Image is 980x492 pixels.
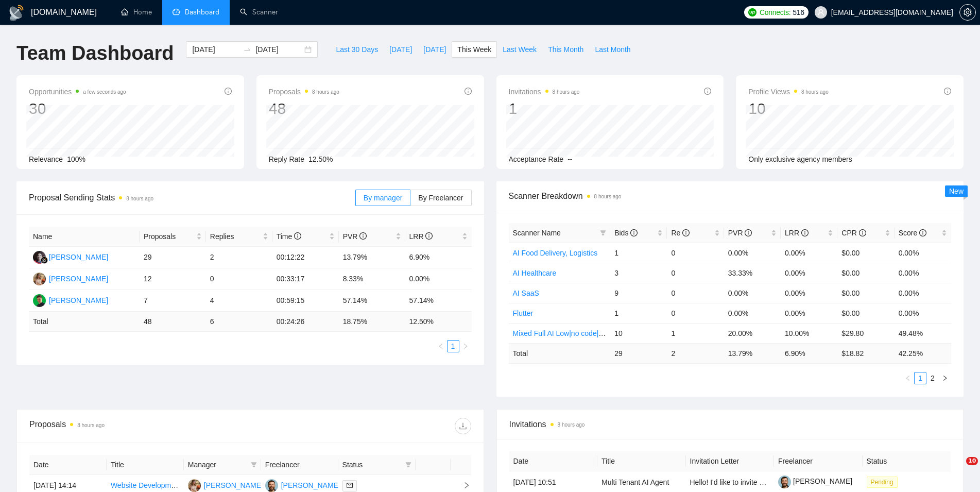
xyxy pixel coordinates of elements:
span: download [455,422,471,430]
span: Reply Rate [269,155,304,163]
span: filter [403,457,414,472]
td: 48 [140,312,206,332]
span: Dashboard [185,8,219,16]
img: VK [265,479,278,492]
span: filter [405,462,411,468]
td: 49.48% [895,323,951,343]
div: 10 [748,99,829,118]
span: Connects: [760,7,790,18]
button: Last Week [497,41,542,58]
a: Website Development with AI and Video Streaming Integration [111,481,310,489]
span: Last 30 Days [336,44,378,55]
span: This Month [548,44,583,55]
span: 10 [966,457,978,465]
span: left [438,343,444,349]
img: c1-JWQDXWEy3CnA6sRtFzzU22paoDq5cZnWyBNc3HWqwvuW0qNnjm1CMP-YmbEEtPC [778,476,791,488]
td: Total [29,312,140,332]
span: -- [568,155,572,163]
span: 12.50% [308,155,333,163]
th: Manager [184,455,261,475]
a: 2 [927,372,938,384]
td: 1 [610,303,667,323]
span: Bids [614,229,638,237]
span: This Week [457,44,491,55]
span: Manager [188,459,247,470]
td: 0.00% [724,283,781,303]
img: logo [8,5,25,21]
span: 516 [793,7,804,18]
th: Freelancer [774,451,863,471]
span: mail [347,482,353,488]
time: 8 hours ago [77,422,105,428]
button: left [902,372,914,384]
span: setting [960,8,975,16]
span: [DATE] [389,44,412,55]
td: 0.00% [724,303,781,323]
time: 8 hours ago [801,89,829,95]
span: Relevance [29,155,63,163]
img: AV [33,273,46,285]
td: 0.00% [781,243,837,263]
div: 48 [269,99,339,118]
button: left [435,340,447,352]
span: New [949,187,964,195]
span: info-circle [745,229,752,236]
span: info-circle [359,232,367,240]
td: $0.00 [837,303,894,323]
a: AI Healthcare [513,269,557,277]
button: [DATE] [384,41,418,58]
span: Only exclusive agency members [748,155,852,163]
th: Date [29,455,107,475]
span: Acceptance Rate [509,155,564,163]
span: 100% [67,155,85,163]
span: By manager [364,194,402,202]
a: setting [959,8,976,16]
td: 00:12:22 [272,247,339,268]
div: [PERSON_NAME] [49,273,108,284]
span: to [243,45,251,54]
h1: Team Dashboard [16,41,174,65]
td: 57.14% [339,290,405,312]
td: 8.33% [339,268,405,290]
span: Scanner Name [513,229,561,237]
span: PVR [728,229,752,237]
li: 2 [926,372,939,384]
span: info-circle [465,88,472,95]
td: 6 [206,312,272,332]
button: setting [959,4,976,21]
input: End date [255,44,302,55]
div: Proposals [29,418,250,434]
span: info-circle [919,229,926,236]
span: CPR [841,229,866,237]
span: info-circle [859,229,866,236]
a: Mixed Full AI Low|no code|automations [513,329,638,337]
td: 1 [610,243,667,263]
td: 00:24:26 [272,312,339,332]
span: [DATE] [423,44,446,55]
td: 29 [140,247,206,268]
a: MB[PERSON_NAME] [33,296,108,304]
span: right [942,375,948,381]
span: Re [671,229,690,237]
td: $0.00 [837,263,894,283]
span: Score [899,229,926,237]
td: 00:59:15 [272,290,339,312]
img: SS [33,251,46,264]
span: Invitations [509,86,580,98]
span: Status [342,459,401,470]
span: info-circle [630,229,638,236]
span: PVR [343,232,367,241]
img: gigradar-bm.png [41,257,48,264]
th: Status [863,451,951,471]
td: 57.14% [405,290,472,312]
time: a few seconds ago [83,89,126,95]
button: Last Month [589,41,636,58]
span: left [905,375,911,381]
span: info-circle [704,88,711,95]
span: filter [251,462,257,468]
time: 8 hours ago [312,89,339,95]
span: user [817,9,824,16]
td: 0.00% [781,303,837,323]
span: filter [249,457,259,472]
td: 00:33:17 [272,268,339,290]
